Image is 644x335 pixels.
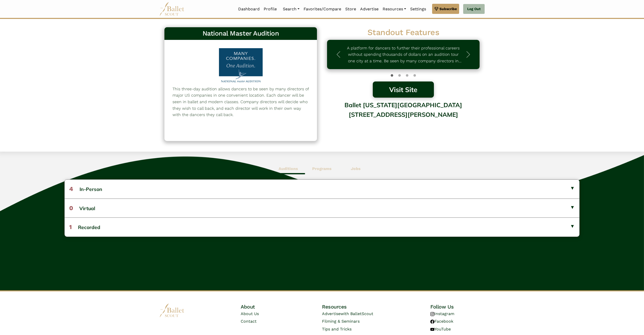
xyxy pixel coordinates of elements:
[351,166,361,171] b: Jobs
[302,4,343,14] a: Favorites/Compare
[358,4,381,14] a: Advertise
[439,6,457,12] span: Subscribe
[236,4,262,14] a: Dashboard
[434,6,438,12] img: gem.svg
[430,311,454,316] a: Instagram
[168,29,313,38] h3: National Master Audition
[430,312,434,316] img: instagram logo
[322,303,403,310] h4: Resources
[432,4,459,14] a: Subscribe
[430,320,434,324] img: facebook logo
[241,319,257,324] a: Contact
[65,199,579,217] button: 0Virtual
[343,4,358,14] a: Store
[408,4,428,14] a: Settings
[262,4,279,14] a: Profile
[241,303,295,310] h4: About
[65,180,579,198] button: 4In-Person
[430,327,434,331] img: youtube logo
[463,4,485,14] a: Log Out
[322,327,352,331] a: Tips and Tricks
[65,217,579,236] button: 1Recorded
[281,4,302,14] a: Search
[430,303,485,310] h4: Follow Us
[159,303,185,317] img: logo
[398,72,401,79] button: Slide 1
[69,185,73,192] span: 4
[430,327,451,331] a: YouTube
[241,311,259,316] a: About Us
[345,45,462,64] p: A platform for dancers to further their professional careers without spending thousands of dollar...
[322,319,360,324] a: Filming & Seminars
[69,224,72,231] span: 1
[327,98,480,136] div: Ballet [US_STATE][GEOGRAPHIC_DATA][STREET_ADDRESS][PERSON_NAME]
[322,311,373,316] a: Advertisewith BalletScout
[430,319,453,324] a: Facebook
[327,27,480,38] h2: Standout Features
[172,86,309,118] p: This three-day audition allows dancers to be seen by many directors of major US companies in one ...
[279,166,298,171] b: Auditions
[391,72,393,79] button: Slide 0
[69,205,73,212] span: 0
[312,166,332,171] b: Programs
[413,72,416,79] button: Slide 3
[340,311,373,316] span: with BalletScout
[381,4,408,14] a: Resources
[406,72,408,79] button: Slide 2
[373,81,434,98] button: Visit Site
